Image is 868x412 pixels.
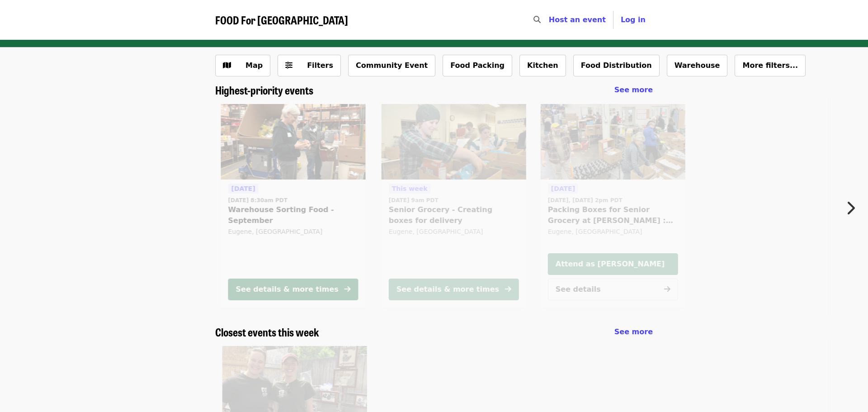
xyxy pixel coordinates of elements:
[348,55,435,76] button: Community Event
[382,104,526,180] img: Senior Grocery - Creating boxes for delivery organized by FOOD For Lane County
[389,279,519,300] button: See details & more times
[396,284,499,295] div: See details & more times
[505,285,511,294] i: arrow-right icon
[621,15,646,24] span: Log in
[278,55,341,76] button: Filters (0 selected)
[548,279,678,300] button: See details
[573,55,660,76] button: Food Distribution
[389,196,439,204] time: [DATE] 9am PDT
[208,326,660,339] div: Closest events this week
[664,285,670,294] i: arrow-right icon
[208,84,660,97] div: Highest-priority events
[541,104,685,180] a: Packing Boxes for Senior Grocery at Bailey Hill : September
[519,55,566,76] button: Kitchen
[533,15,541,24] i: search icon
[228,228,358,236] div: Eugene, [GEOGRAPHIC_DATA]
[228,204,358,226] span: Warehouse Sorting Food - September
[556,285,601,294] span: See details
[221,104,365,180] img: Warehouse Sorting Food - September organized by FOOD For Lane County
[546,9,553,31] input: Search
[613,11,653,29] button: Log in
[551,185,575,192] span: [DATE]
[614,85,653,94] span: See more
[614,327,653,336] span: See more
[614,85,653,95] a: See more
[548,204,678,226] span: Packing Boxes for Senior Grocery at [PERSON_NAME] : September
[285,61,292,70] i: sliders-h icon
[215,82,313,98] span: Highest-priority events
[541,104,685,180] img: Packing Boxes for Senior Grocery at Bailey Hill : September organized by FOOD For Lane County
[556,259,670,270] span: Attend as [PERSON_NAME]
[443,55,512,76] button: Food Packing
[228,279,358,300] button: See details & more times
[236,284,338,295] div: See details & more times
[548,183,678,237] a: See details for "Packing Boxes for Senior Grocery at Bailey Hill : September"
[228,196,287,204] time: [DATE] 8:30am PDT
[392,185,428,192] span: This week
[389,228,519,236] div: Eugene, [GEOGRAPHIC_DATA]
[735,55,806,76] button: More filters...
[344,285,350,294] i: arrow-right icon
[215,12,348,28] span: FOOD For [GEOGRAPHIC_DATA]
[215,326,319,339] a: Closest events this week
[223,61,231,70] i: map icon
[548,228,678,236] div: Eugene, [GEOGRAPHIC_DATA]
[549,15,606,24] a: Host an event
[614,327,653,337] a: See more
[742,61,798,70] span: More filters...
[245,61,263,70] span: Map
[548,253,678,275] button: Attend as [PERSON_NAME]
[389,204,519,226] span: Senior Grocery - Creating boxes for delivery
[215,324,319,340] span: Closest events this week
[231,185,255,192] span: [DATE]
[548,196,623,204] time: [DATE], [DATE] 2pm PDT
[215,14,348,27] a: FOOD For [GEOGRAPHIC_DATA]
[667,55,728,76] button: Warehouse
[221,104,365,308] a: See details for "Warehouse Sorting Food - September"
[846,199,855,217] i: chevron-right icon
[838,195,868,221] button: Next item
[215,84,313,97] a: Highest-priority events
[215,55,270,76] button: Show map view
[382,104,526,308] a: See details for "Senior Grocery - Creating boxes for delivery"
[307,61,333,70] span: Filters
